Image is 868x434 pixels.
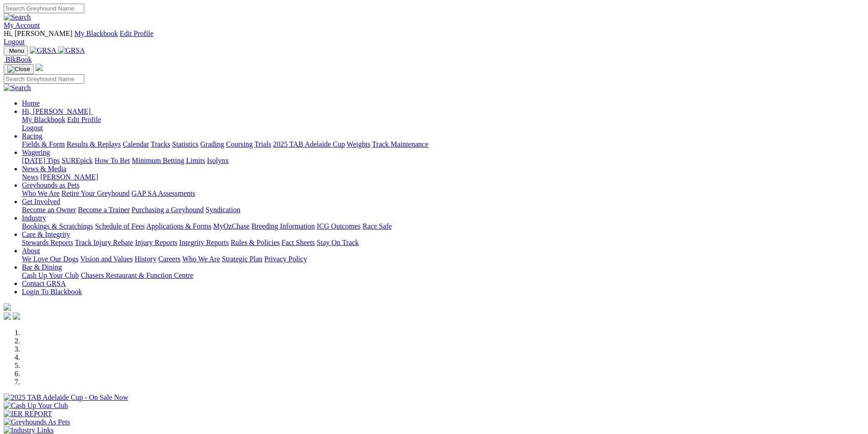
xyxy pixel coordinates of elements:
a: Rules & Policies [231,239,280,246]
div: Industry [22,222,864,230]
a: Breeding Information [252,222,315,230]
a: Greyhounds as Pets [22,181,79,189]
a: Fields & Form [22,140,65,148]
a: Login To Blackbook [22,288,82,296]
div: Bar & Dining [22,271,864,280]
a: Care & Integrity [22,230,70,238]
a: Isolynx [207,157,229,164]
span: BlkBook [5,56,32,63]
a: Strategic Plan [222,255,262,263]
img: Greyhounds As Pets [4,418,70,426]
button: Toggle navigation [4,64,34,74]
img: Close [7,66,30,73]
a: Bookings & Scratchings [22,222,93,230]
a: News [22,173,38,181]
a: Injury Reports [135,239,177,246]
a: My Account [4,21,40,29]
div: Get Involved [22,206,864,214]
a: Minimum Betting Limits [132,157,205,164]
a: Grading [200,140,224,148]
img: GRSA [58,46,85,55]
a: 2025 TAB Adelaide Cup [273,140,345,148]
button: Toggle navigation [4,46,28,56]
a: Calendar [123,140,149,148]
a: My Blackbook [74,30,118,37]
img: 2025 TAB Adelaide Cup - On Sale Now [4,393,128,402]
img: Search [4,84,31,92]
a: Logout [22,124,43,132]
div: Racing [22,140,864,148]
a: Statistics [172,140,199,148]
div: Greyhounds as Pets [22,189,864,198]
a: Bar & Dining [22,263,62,271]
a: BlkBook [4,56,32,63]
a: About [22,247,40,255]
a: GAP SA Assessments [132,189,195,197]
span: Menu [9,47,24,54]
a: MyOzChase [213,222,250,230]
a: Schedule of Fees [95,222,144,230]
img: Search [4,13,31,21]
a: Who We Are [182,255,220,263]
a: News & Media [22,165,67,173]
a: Purchasing a Greyhound [132,206,204,214]
img: GRSA [30,46,56,55]
a: Results & Replays [67,140,121,148]
a: Who We Are [22,189,60,197]
a: Race Safe [362,222,391,230]
a: My Blackbook [22,116,66,123]
a: Vision and Values [80,255,133,263]
a: Get Involved [22,198,60,205]
a: Industry [22,214,46,222]
a: [DATE] Tips [22,157,60,164]
a: Home [22,99,40,107]
input: Search [4,4,84,13]
img: logo-grsa-white.png [4,303,11,311]
div: My Account [4,30,864,46]
div: News & Media [22,173,864,181]
div: About [22,255,864,263]
img: facebook.svg [4,312,11,320]
a: Chasers Restaurant & Function Centre [81,271,193,279]
a: Track Maintenance [372,140,428,148]
img: IER REPORT [4,410,52,418]
a: Trials [254,140,271,148]
a: Careers [158,255,180,263]
a: Wagering [22,148,50,156]
a: SUREpick [62,157,92,164]
div: Hi, [PERSON_NAME] [22,116,864,132]
a: Track Injury Rebate [75,239,133,246]
a: Stewards Reports [22,239,73,246]
a: Syndication [205,206,240,214]
img: twitter.svg [13,312,20,320]
img: Cash Up Your Club [4,402,68,410]
span: Hi, [PERSON_NAME] [4,30,72,37]
a: Privacy Policy [264,255,307,263]
a: Integrity Reports [179,239,229,246]
a: We Love Our Dogs [22,255,78,263]
a: Weights [347,140,370,148]
a: How To Bet [95,157,130,164]
a: Cash Up Your Club [22,271,79,279]
a: Logout [4,38,25,46]
a: Edit Profile [67,116,101,123]
input: Search [4,74,84,84]
a: Contact GRSA [22,280,66,287]
a: Edit Profile [120,30,154,37]
a: ICG Outcomes [317,222,360,230]
a: History [134,255,156,263]
div: Wagering [22,157,864,165]
a: Become an Owner [22,206,76,214]
img: logo-grsa-white.png [36,64,43,71]
a: Applications & Forms [146,222,211,230]
a: Become a Trainer [78,206,130,214]
a: Coursing [226,140,253,148]
span: Hi, [PERSON_NAME] [22,107,91,115]
a: Racing [22,132,42,140]
a: Stay On Track [317,239,359,246]
a: Tracks [151,140,170,148]
a: Fact Sheets [282,239,315,246]
a: Retire Your Greyhound [62,189,130,197]
a: [PERSON_NAME] [40,173,98,181]
a: Hi, [PERSON_NAME] [22,107,92,115]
